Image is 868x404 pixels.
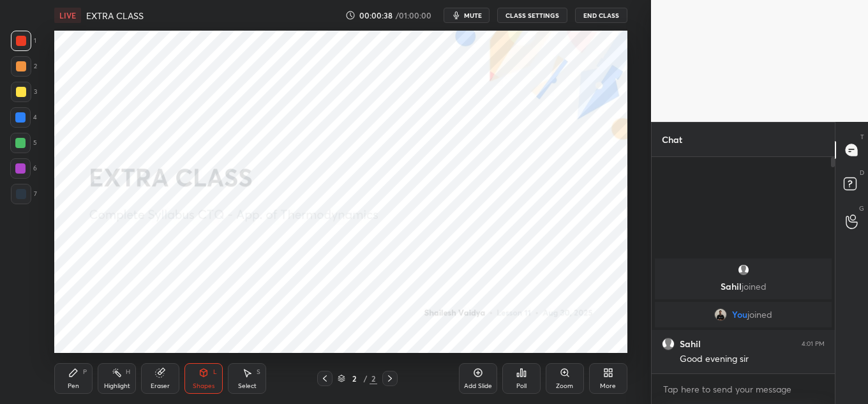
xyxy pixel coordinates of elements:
[193,383,214,389] div: Shapes
[732,310,747,320] span: You
[363,375,367,382] div: /
[652,256,835,373] div: grid
[11,31,36,51] div: 1
[104,383,130,389] div: Highlight
[10,133,37,153] div: 5
[652,123,692,156] p: Chat
[860,168,864,177] p: D
[662,281,824,292] p: Sahil
[556,383,573,389] div: Zoom
[86,10,144,22] h4: EXTRA CLASS
[54,8,81,23] div: LIVE
[10,158,37,179] div: 6
[444,8,490,23] button: mute
[737,264,750,276] img: default.png
[516,383,527,389] div: Poll
[575,8,627,23] button: End Class
[497,8,567,23] button: CLASS SETTINGS
[464,383,492,389] div: Add Slide
[662,338,675,350] img: default.png
[83,369,87,375] div: P
[600,383,616,389] div: More
[238,383,257,389] div: Select
[213,369,217,375] div: L
[860,132,864,142] p: T
[126,369,130,375] div: H
[714,308,727,321] img: 6da85954e4d94dd18dd5c6a481ba3d11.jpg
[11,82,37,102] div: 3
[348,375,361,382] div: 2
[11,56,37,77] div: 2
[802,340,825,348] div: 4:01 PM
[859,204,864,213] p: G
[257,369,260,375] div: S
[10,107,37,128] div: 4
[742,280,767,292] span: joined
[151,383,170,389] div: Eraser
[11,184,37,204] div: 7
[68,383,79,389] div: Pen
[680,353,825,366] div: Good evening sir
[680,338,701,350] h6: Sahil
[464,11,482,20] span: mute
[747,310,772,320] span: joined
[370,373,377,384] div: 2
